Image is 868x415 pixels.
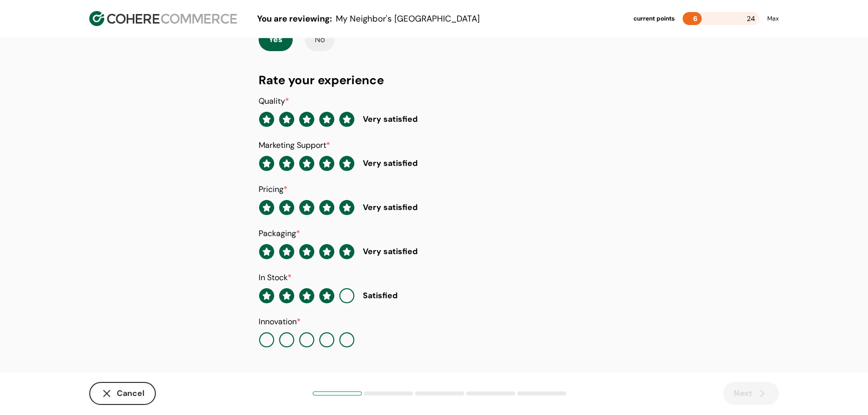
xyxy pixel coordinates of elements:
label: Packaging [259,228,300,239]
label: Innovation [259,316,301,327]
span: 24 [747,12,755,25]
div: Very satisfied [363,113,417,125]
span: You are reviewing: [257,13,332,24]
label: Marketing Support [259,140,330,150]
button: Cancel [89,382,156,405]
button: No [305,28,335,51]
div: Very satisfied [363,246,417,258]
button: Yes [259,28,293,51]
label: In Stock [259,272,292,283]
img: Cohere Logo [89,11,237,26]
div: Max [767,14,779,23]
div: current points [633,14,675,23]
div: Satisfied [363,290,397,302]
div: Very satisfied [363,201,417,214]
label: Pricing [259,184,288,194]
div: Rate your experience [259,71,609,89]
label: Quality [259,96,289,106]
span: 6 [693,14,698,23]
span: My Neighbor's [GEOGRAPHIC_DATA] [336,13,480,24]
div: Very satisfied [363,157,417,169]
button: Next [723,382,779,405]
